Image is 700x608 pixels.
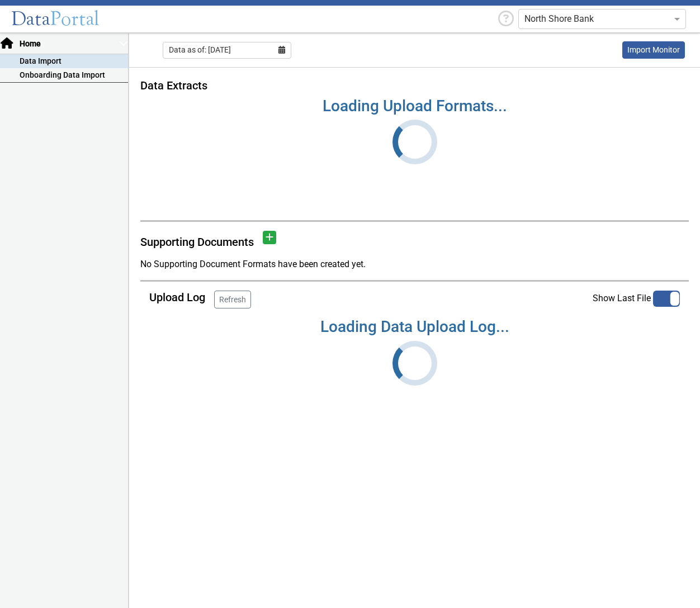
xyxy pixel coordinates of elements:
h3: Loading Data Upload Log... [140,317,689,336]
div: No Supporting Document Formats have been created yet. [140,258,689,271]
span: Data as of: [DATE] [169,44,231,56]
i: undefined [383,331,446,395]
button: Refresh [214,291,251,308]
h3: Loading Upload Formats... [140,97,689,116]
h5: Data Extracts [140,79,689,92]
i: undefined [383,111,446,174]
app-toggle-switch: Disable this to show all files [593,291,680,308]
h5: Supporting Documents [140,235,258,249]
button: Add document [263,231,276,244]
h5: Upload Log [149,291,205,304]
a: This is available for Darling Employees only [622,41,685,59]
span: Home [18,38,119,50]
ng-select: North Shore Bank [518,9,686,29]
label: Show Last File [593,291,680,307]
span: Portal [50,7,100,31]
span: Data [11,7,50,31]
div: Help [494,8,518,30]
